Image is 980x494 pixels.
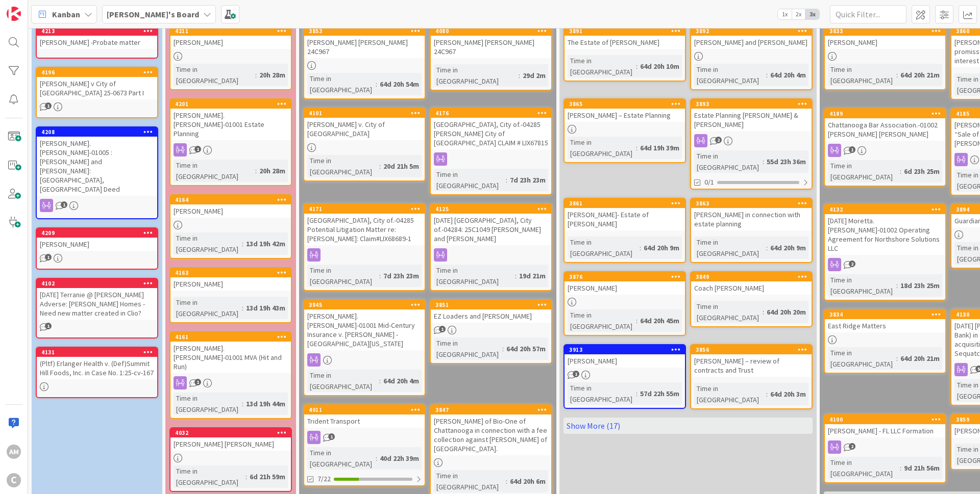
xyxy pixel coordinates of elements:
[763,306,764,318] span: :
[304,214,425,245] div: [GEOGRAPHIC_DATA], City of.-04285 Potential Litigation Matter re: [PERSON_NAME]: Claim#LIX68689-1
[569,100,685,108] div: 3865
[638,61,682,72] div: 64d 20h 10m
[696,273,812,280] div: 3849
[170,268,291,277] div: 4163
[307,73,376,95] div: Time in [GEOGRAPHIC_DATA]
[379,375,381,386] span: :
[304,405,425,414] div: 4011
[303,404,426,486] a: 4011Trident TransportTime in [GEOGRAPHIC_DATA]:40d 22h 39m7/22
[824,108,946,187] a: 4189Chattanooga Bar Association.-01002 [PERSON_NAME] [PERSON_NAME]Time in [GEOGRAPHIC_DATA]:6d 23...
[849,443,855,450] span: 2
[431,300,551,309] div: 3851
[565,99,685,109] div: 3865
[768,242,808,253] div: 64d 20h 9m
[568,237,640,259] div: Time in [GEOGRAPHIC_DATA]
[825,36,945,49] div: [PERSON_NAME]
[37,279,157,288] div: 4102
[309,406,425,413] div: 4011
[376,79,377,90] span: :
[691,272,812,295] div: 3849Coach [PERSON_NAME]
[309,28,425,35] div: 3853
[37,36,157,49] div: [PERSON_NAME] -Probate matter
[691,99,812,131] div: 3893Estate Planning [PERSON_NAME] & [PERSON_NAME]
[563,271,686,336] a: 3876[PERSON_NAME]Time in [GEOGRAPHIC_DATA]:64d 20h 45m
[41,28,157,35] div: 4213
[170,332,291,373] div: 4161[PERSON_NAME].[PERSON_NAME]-01001 MVA (Hit and Run)
[242,398,243,409] span: :
[568,382,636,405] div: Time in [GEOGRAPHIC_DATA]
[824,204,946,301] a: 4132[DATE] Moretta.[PERSON_NAME]-01002 Operating Agreement for Northshore Solutions LLCTime in [G...
[170,99,291,109] div: 4201
[379,161,381,172] span: :
[36,278,158,339] a: 4102[DATE] Terranie @ [PERSON_NAME] Adverse: [PERSON_NAME] Homes - Need new matter created in Clio?
[694,64,766,86] div: Time in [GEOGRAPHIC_DATA]
[715,137,722,143] span: 2
[691,99,812,109] div: 3893
[898,280,942,291] div: 18d 23h 25m
[694,301,763,323] div: Time in [GEOGRAPHIC_DATA]
[107,9,199,19] b: [PERSON_NAME]'s Board
[691,345,812,377] div: 3856[PERSON_NAME] – review of contracts and Trust
[381,375,422,386] div: 64d 20h 4m
[304,36,425,58] div: [PERSON_NAME] [PERSON_NAME] 24C967
[896,353,898,364] span: :
[691,109,812,131] div: Estate Planning [PERSON_NAME] & [PERSON_NAME]
[37,228,157,238] div: 4209
[825,310,945,319] div: 3834
[304,309,425,350] div: [PERSON_NAME].[PERSON_NAME]-01001 Mid-Century Insurance v. [PERSON_NAME] - [GEOGRAPHIC_DATA][US_S...
[638,142,682,153] div: 64d 19h 39m
[504,343,548,354] div: 64d 20h 57m
[37,288,157,320] div: [DATE] Terranie @ [PERSON_NAME] Adverse: [PERSON_NAME] Homes - Need new matter created in Clio?
[824,309,946,374] a: 3834East Ridge MattersTime in [GEOGRAPHIC_DATA]:64d 20h 21m
[825,310,945,332] div: 3834East Ridge Matters
[37,127,157,137] div: 4208
[431,405,551,455] div: 3847[PERSON_NAME] of Bio-One of Chattanooga in connection with a fee collection against [PERSON_N...
[7,7,21,21] img: Visit kanbanzone.com
[36,126,158,219] a: 4208[PERSON_NAME].[PERSON_NAME]-01005 : [PERSON_NAME] and [PERSON_NAME]: [GEOGRAPHIC_DATA], [GEOG...
[691,36,812,49] div: [PERSON_NAME] and [PERSON_NAME]
[640,242,641,253] span: :
[565,272,685,295] div: 3876[PERSON_NAME]
[303,203,426,291] a: 4171[GEOGRAPHIC_DATA], City of.-04285 Potential Litigation Matter re: [PERSON_NAME]: Claim#LIX686...
[691,345,812,354] div: 3856
[829,416,945,423] div: 4100
[169,25,292,90] a: 4211[PERSON_NAME]Time in [GEOGRAPHIC_DATA]:20h 28m
[381,270,422,281] div: 7d 23h 23m
[825,424,945,437] div: [PERSON_NAME] - FL LLC Formation
[41,280,157,287] div: 4102
[175,269,291,276] div: 4163
[901,462,942,474] div: 9d 21h 56m
[636,142,638,153] span: :
[694,150,763,173] div: Time in [GEOGRAPHIC_DATA]
[242,238,243,249] span: :
[898,69,942,81] div: 64d 20h 21m
[36,347,158,398] a: 4131(Pltf) Erlanger Health v. (Def)Summit Hill Foods, Inc. in Case No. 1:25-cv-167
[41,349,157,356] div: 4131
[694,237,766,259] div: Time in [GEOGRAPHIC_DATA]
[431,300,551,323] div: 3851EZ Loaders and [PERSON_NAME]
[257,165,288,176] div: 20h 28m
[431,109,551,149] div: 4176[GEOGRAPHIC_DATA], City of.-04285 [PERSON_NAME] City of [GEOGRAPHIC_DATA] CLAIM # LIX67815
[257,69,288,81] div: 20h 28m
[243,238,288,249] div: 13d 19h 42m
[170,36,291,49] div: [PERSON_NAME]
[303,108,426,181] a: 4101[PERSON_NAME] v. City of [GEOGRAPHIC_DATA]Time in [GEOGRAPHIC_DATA]:20d 21h 5m
[304,27,425,58] div: 3853[PERSON_NAME] [PERSON_NAME] 24C967
[170,27,291,49] div: 4211[PERSON_NAME]
[434,169,506,191] div: Time in [GEOGRAPHIC_DATA]
[763,156,764,167] span: :
[690,271,813,327] a: 3849Coach [PERSON_NAME]Time in [GEOGRAPHIC_DATA]:64d 20h 20m
[569,273,685,280] div: 3876
[764,156,808,167] div: 55d 23h 36m
[696,100,812,108] div: 3893
[37,77,157,99] div: [PERSON_NAME] v City of [GEOGRAPHIC_DATA] 25-0673 Part I
[243,398,288,409] div: 13d 19h 44m
[641,242,682,253] div: 64d 20h 9m
[246,471,247,482] span: :
[565,345,685,354] div: 3913
[828,347,896,370] div: Time in [GEOGRAPHIC_DATA]
[434,470,506,492] div: Time in [GEOGRAPHIC_DATA]
[307,265,379,287] div: Time in [GEOGRAPHIC_DATA]
[45,102,52,109] span: 1
[431,214,551,245] div: [DATE] [GEOGRAPHIC_DATA], City of.-04284: 25C1049 [PERSON_NAME] and [PERSON_NAME]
